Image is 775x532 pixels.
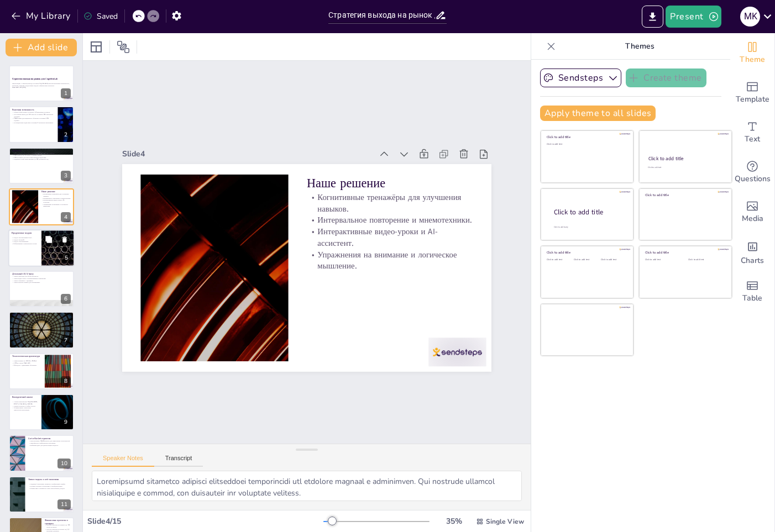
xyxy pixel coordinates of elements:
[307,225,473,249] p: Интерактивные видео-уроки и AI-ассистент.
[61,171,71,181] div: 3
[12,401,38,405] p: Анализ конкурентов: CognitiveLabAI, BYJU’S, Unacademy, Embibe.
[12,317,71,319] p: Этап 1: Пилот 5–6 классы.
[12,243,38,245] p: Live-семинары и менторские сессии.
[61,130,71,140] div: 2
[28,485,71,487] p: Разовые платежи за интенсивы и профориентацию.
[12,364,41,366] p: AI-модуль с адаптивным обучением.
[61,253,71,263] div: 5
[560,33,719,60] p: Themes
[328,7,435,23] input: Insert title
[745,133,760,145] span: Text
[12,117,55,121] p: CAGR рынка дистанционного обучения составляет 20% годовых.
[547,250,626,255] div: Click to add title
[61,417,71,427] div: 9
[9,394,74,430] div: 9
[61,212,71,222] div: 4
[28,442,71,444] p: Партнёрства и реферальные программы.
[547,259,572,261] div: Click to add text
[626,69,706,87] button: Create theme
[92,471,522,501] textarea: Loremipsumd sitametco adipisci elitseddoei temporincidi utl etdolore magnaal e adminimven. Qui no...
[9,435,74,471] div: 10
[441,516,467,526] div: 35 %
[12,152,71,154] p: 65% учеников жалуются на низкую концентрацию и мотивацию.
[666,6,721,28] button: Present
[41,190,71,193] p: Наше решение
[12,314,71,317] p: Дорожная карта и вехи (Roadmap)
[28,444,71,446] p: Вебинары-демо для демонстрации продукта.
[12,362,41,364] p: LMS на основе Open edX.
[28,437,71,440] p: Go-to-Market стратегия
[12,272,71,276] p: Детальный UX/UI-флоу
[12,158,71,160] p: Родители готовы инвестировать до 300 долларов в год.
[83,11,118,22] div: Saved
[28,440,71,442] p: Использование digital-каналов для привлечения пользователей.
[648,155,722,162] div: Click to add title
[58,233,71,246] button: Delete Slide
[9,106,74,143] div: https://cdn.sendsteps.com/images/logo/sendsteps_logo_white.pnghttps://cdn.sendsteps.com/images/lo...
[41,193,71,197] p: Когнитивные тренажёры для улучшения навыков.
[57,459,71,468] div: 10
[6,39,77,56] button: Add slide
[740,54,765,66] span: Theme
[648,166,721,169] div: Click to add text
[12,360,41,362] p: Микросервисы на Python и Node.js.
[45,519,71,525] p: Финансовые прогнозы и сценарии
[735,173,771,185] span: Questions
[12,111,55,113] p: Общий объём рынка составляет 1,2 миллиарда долларов.
[12,355,41,358] p: Технологическая архитектура
[740,7,760,27] div: m k
[574,259,599,261] div: Click to add text
[736,93,769,106] span: Template
[8,229,75,267] div: https://cdn.sendsteps.com/images/logo/sendsteps_logo_white.pnghttps://cdn.sendsteps.com/images/lo...
[12,108,55,112] p: Рыночная возможность
[642,6,663,28] button: Export to PowerPoint
[307,174,473,191] p: Наше решение
[45,524,71,528] p: Прогноз выручки на первый год: 200 тысяч долларов.
[61,88,71,98] div: 1
[730,113,774,152] div: Add text boxes
[554,225,624,228] div: Click to add body
[12,156,71,159] p: 50% не имеют доступа к персональной подготовке.
[12,236,38,239] p: Модуль «Когнитивный буст».
[645,250,724,255] div: Click to add title
[742,213,763,225] span: Media
[9,476,74,513] div: 11
[12,154,71,156] p: 40% никогда не обучались техникам памяти.
[486,517,524,526] span: Single View
[12,277,71,280] p: Экран видео-урока с интерактивными элементами.
[28,487,71,489] p: Финансовая устойчивость через разнообразие доходов.
[8,7,75,25] button: My Library
[645,193,724,197] div: Click to add title
[540,106,656,121] button: Apply theme to all slides
[28,478,71,481] p: Бизнес-модель и unit-экономика
[9,312,74,348] div: 7
[41,199,71,203] p: Интерактивные видео-уроки и AI-ассистент.
[12,407,38,411] p: Формирование уникальной ценностной пропозиции.
[12,240,38,243] p: Модуль «Запоминание».
[601,259,626,261] div: Click to add text
[12,280,71,282] p: Экран тренажёра с заданиями.
[87,38,105,56] div: Layout
[12,276,71,278] p: Экран дашборда для обзора прогресса.
[57,499,71,509] div: 11
[87,516,323,526] div: Slide 4 / 15
[742,292,762,304] span: Table
[307,249,473,272] p: Упражнения на внимание и логическое мышление.
[540,69,621,87] button: Sendsteps
[41,203,71,207] p: Упражнения на внимание и логическое мышление.
[730,192,774,232] div: Add images, graphics, shapes or video
[122,149,372,159] div: Slide 4
[740,6,760,28] button: m k
[12,239,38,241] p: Модуль «Решай!».
[12,405,38,407] p: Оценка сильных и слабых сторон.
[12,320,71,323] p: Этап 3: Полный K12 и лицензирование.
[42,233,55,246] button: Duplicate Slide
[61,376,71,386] div: 8
[730,272,774,312] div: Add a table
[12,87,71,89] p: Generated with [URL]
[28,483,71,485] p: Подписки: начальный, премиум и профильный тарифы.
[154,455,203,467] button: Transcript
[547,143,626,146] div: Click to add text
[12,282,71,284] p: Экран карточек памяти для запоминания.
[12,396,38,399] p: Конкурентный анализ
